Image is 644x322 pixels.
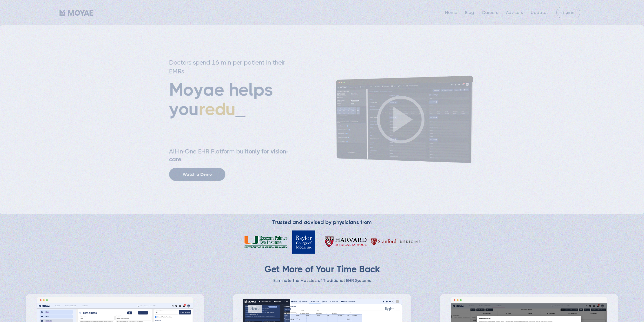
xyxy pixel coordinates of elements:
a: Advisors [506,10,523,15]
span: redu [198,99,235,119]
span: _ [235,99,245,119]
p: Eliminate the Hassles of Traditional EHR Systems [215,277,428,284]
img: Bascom Palmer Eye Institute University of Miami Health System Logo [244,236,287,248]
img: Patient history screenshot [322,75,480,164]
h2: Get More of Your Time Back [215,263,428,275]
img: Baylor College of Medicine Logo [292,230,315,254]
h2: All-In-One EHR Platform built [169,148,291,163]
img: Harvard Medical School [320,234,371,250]
img: Harvard Medical School [371,234,421,250]
div: Trusted and advised by physicians from [272,219,372,226]
h1: Moyae helps you [169,80,291,138]
a: Updates [531,10,549,15]
a: home [60,9,93,16]
img: Moyae Logo [60,10,93,15]
a: Careers [482,10,498,15]
a: Watch a Demo [169,168,225,181]
a: Sign in [556,7,580,18]
a: Home [445,10,457,15]
a: Blog [465,10,474,15]
h3: Doctors spend 16 min per patient in their EMRs [169,58,291,76]
strong: only for vision-care [169,148,288,163]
